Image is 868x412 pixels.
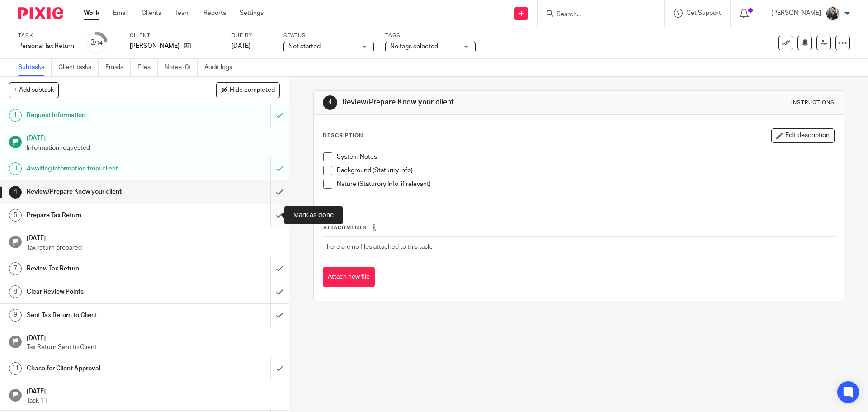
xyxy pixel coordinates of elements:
[142,9,161,18] a: Clients
[27,285,183,298] h1: Clear Review Points
[337,180,834,189] p: Nature (Staturory Info, if relevant)
[323,225,367,230] span: Attachments
[556,11,637,19] input: Search
[323,95,337,110] div: 4
[283,32,374,39] label: Status
[390,43,438,50] span: No tags selected
[9,162,22,175] div: 3
[323,132,363,139] p: Description
[791,99,835,106] div: Instructions
[27,132,280,143] h1: [DATE]
[323,244,432,250] span: There are no files attached to this task.
[771,9,821,18] p: [PERSON_NAME]
[240,9,264,18] a: Settings
[288,43,321,50] span: Not started
[27,362,183,375] h1: Chase for Client Approval
[27,162,183,175] h1: Awaiting information from client
[27,396,280,405] p: Task 11
[18,7,63,19] img: Pixie
[165,59,198,76] a: Notes (0)
[18,32,74,39] label: Task
[27,331,280,343] h1: [DATE]
[27,185,183,199] h1: Review/Prepare Know your client
[771,128,835,143] button: Edit description
[90,38,103,48] div: 3
[826,6,840,21] img: Headshot.jpg
[175,9,190,18] a: Team
[203,9,226,18] a: Reports
[27,308,183,322] h1: Sent Tax Return to Client
[337,166,834,175] p: Background (Staturiry Info)
[58,59,99,76] a: Client tasks
[9,285,22,298] div: 8
[27,109,183,122] h1: Request Information
[27,343,280,352] p: Tax Return Sent to Client
[130,32,220,39] label: Client
[18,42,74,51] div: Personal Tax Return
[231,32,272,39] label: Due by
[9,82,59,98] button: + Add subtask
[9,262,22,275] div: 7
[385,32,476,39] label: Tags
[9,186,22,199] div: 4
[27,143,280,152] p: Information requested
[27,243,280,252] p: Tax return prepared
[323,267,375,287] button: Attach new file
[137,59,158,76] a: Files
[216,82,280,98] button: Hide completed
[27,385,280,396] h1: [DATE]
[686,10,721,16] span: Get Support
[130,42,179,51] p: [PERSON_NAME]
[337,152,834,161] p: System Notes
[27,262,183,275] h1: Review Tax Return
[231,43,250,49] span: [DATE]
[9,109,22,122] div: 1
[18,59,52,76] a: Subtasks
[9,309,22,322] div: 9
[113,9,128,18] a: Email
[84,9,99,18] a: Work
[9,209,22,222] div: 5
[105,59,131,76] a: Emails
[27,208,183,222] h1: Prepare Tax Return
[204,59,239,76] a: Audit logs
[9,362,22,375] div: 11
[342,98,598,107] h1: Review/Prepare Know your client
[27,232,280,243] h1: [DATE]
[230,87,275,94] span: Hide completed
[94,41,103,46] small: /14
